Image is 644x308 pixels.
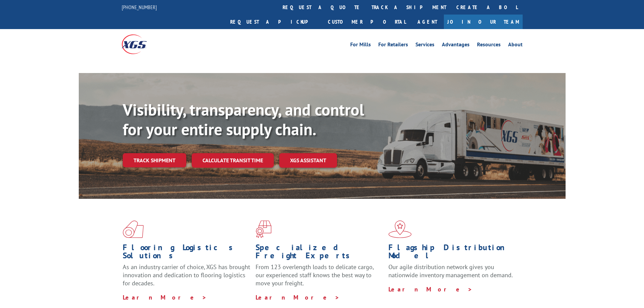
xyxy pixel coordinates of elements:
[388,243,516,263] h1: Flagship Distribution Model
[411,15,444,29] a: Agent
[415,42,434,49] a: Services
[123,293,207,301] a: Learn More >
[123,243,251,263] h1: Flooring Logistics Solutions
[256,293,340,301] a: Learn More >
[442,42,470,49] a: Advantages
[123,220,144,238] img: xgs-icon-total-supply-chain-intelligence-red
[256,220,271,238] img: xgs-icon-focused-on-flooring-red
[123,153,186,167] a: Track shipment
[256,243,383,263] h1: Specialized Freight Experts
[122,4,157,10] a: [PHONE_NUMBER]
[388,220,412,238] img: xgs-icon-flagship-distribution-model-red
[477,42,501,49] a: Resources
[378,42,408,49] a: For Retailers
[388,263,513,279] span: Our agile distribution network gives you nationwide inventory management on demand.
[508,42,523,49] a: About
[388,285,473,293] a: Learn More >
[256,263,383,293] p: From 123 overlength loads to delicate cargo, our experienced staff knows the best way to move you...
[225,15,323,29] a: Request a pickup
[279,153,337,168] a: XGS ASSISTANT
[123,263,250,287] span: As an industry carrier of choice, XGS has brought innovation and dedication to flooring logistics...
[123,99,364,140] b: Visibility, transparency, and control for your entire supply chain.
[444,15,523,29] a: Join Our Team
[192,153,274,168] a: Calculate transit time
[323,15,411,29] a: Customer Portal
[350,42,371,49] a: For Mills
